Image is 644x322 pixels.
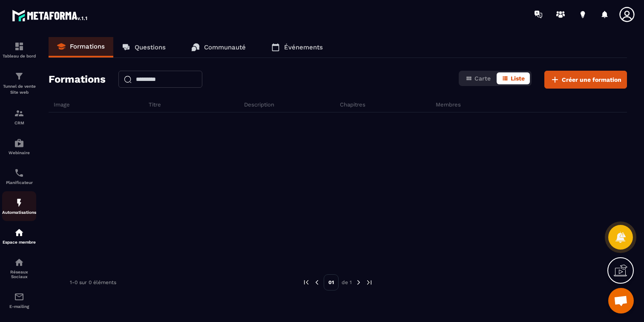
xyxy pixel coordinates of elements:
[14,257,24,267] img: social-network
[324,274,339,290] p: 01
[460,72,496,84] button: Carte
[2,240,36,244] p: Espace membre
[2,251,36,285] a: social-networksocial-networkRéseaux Sociaux
[14,138,24,148] img: automations
[14,292,24,302] img: email
[2,102,36,132] a: formationformationCRM
[2,35,36,65] a: formationformationTableau de bord
[2,54,36,58] p: Tableau de bord
[2,83,36,95] p: Tunnel de vente Site web
[14,227,24,238] img: automations
[14,108,24,118] img: formation
[340,101,434,108] h6: Chapitres
[497,72,530,84] button: Liste
[70,43,105,50] p: Formations
[2,132,36,161] a: automationsautomationsWebinaire
[2,65,36,102] a: formationformationTunnel de vente Site web
[2,191,36,221] a: automationsautomationsAutomatisations
[14,41,24,52] img: formation
[12,8,89,23] img: logo
[2,304,36,309] p: E-mailing
[2,285,36,315] a: emailemailE-mailing
[244,101,338,108] h6: Description
[14,71,24,81] img: formation
[204,43,246,51] p: Communauté
[14,168,24,178] img: scheduler
[355,279,362,286] img: next
[183,37,254,57] a: Communauté
[70,279,116,285] p: 1-0 sur 0 éléments
[135,43,166,51] p: Questions
[2,270,36,279] p: Réseaux Sociaux
[263,37,331,57] a: Événements
[2,150,36,155] p: Webinaire
[2,210,36,215] p: Automatisations
[2,121,36,125] p: CRM
[608,288,634,313] div: Ouvrir le chat
[14,198,24,208] img: automations
[49,37,113,57] a: Formations
[313,279,321,286] img: prev
[54,101,147,108] h6: Image
[511,75,525,82] span: Liste
[2,161,36,191] a: schedulerschedulerPlanificateur
[544,71,627,89] button: Créer une formation
[436,101,529,108] h6: Membres
[474,75,491,82] span: Carte
[113,37,174,57] a: Questions
[149,101,242,108] h6: Titre
[284,43,323,51] p: Événements
[2,221,36,251] a: automationsautomationsEspace membre
[49,71,106,89] h2: Formations
[365,279,373,286] img: next
[342,279,352,286] p: de 1
[2,180,36,185] p: Planificateur
[302,279,310,286] img: prev
[562,75,621,84] span: Créer une formation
